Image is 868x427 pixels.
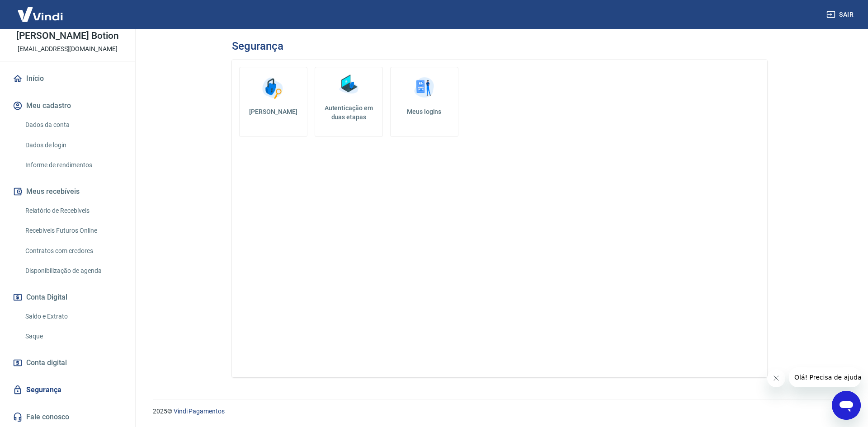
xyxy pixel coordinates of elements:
[22,262,124,280] a: Disponibilização de agenda
[789,367,861,387] iframe: Mensagem da empresa
[11,380,124,400] a: Segurança
[390,67,458,137] a: Meus logins
[335,71,362,98] img: Autenticação em duas etapas
[22,327,124,346] a: Saque
[239,67,307,137] a: [PERSON_NAME]
[174,408,225,415] a: Vindi Pagamentos
[319,103,379,122] h5: Autenticação em duas etapas
[11,96,124,116] button: Meu cadastro
[22,307,124,326] a: Saldo e Extrato
[5,6,76,14] span: Olá! Precisa de ajuda?
[247,107,300,116] h5: [PERSON_NAME]
[22,221,124,240] a: Recebíveis Futuros Online
[398,107,451,116] h5: Meus logins
[11,353,124,373] a: Conta digital
[825,6,857,23] button: Sair
[11,69,124,89] a: Início
[18,44,118,54] p: [EMAIL_ADDRESS][DOMAIN_NAME]
[315,67,383,137] a: Autenticação em duas etapas
[11,0,70,28] img: Vindi
[22,136,124,155] a: Dados de login
[11,182,124,202] button: Meus recebíveis
[22,156,124,174] a: Informe de rendimentos
[16,31,118,41] p: [PERSON_NAME] Botion
[153,407,846,416] p: 2025 ©
[11,287,124,307] button: Conta Digital
[410,75,438,102] img: Meus logins
[26,357,67,369] span: Conta digital
[767,369,785,387] iframe: Fechar mensagem
[22,116,124,134] a: Dados da conta
[832,391,861,420] iframe: Botão para abrir a janela de mensagens
[259,75,287,102] img: Alterar senha
[11,407,124,427] a: Fale conosco
[22,202,124,220] a: Relatório de Recebíveis
[22,242,124,260] a: Contratos com credores
[232,40,283,52] h3: Segurança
